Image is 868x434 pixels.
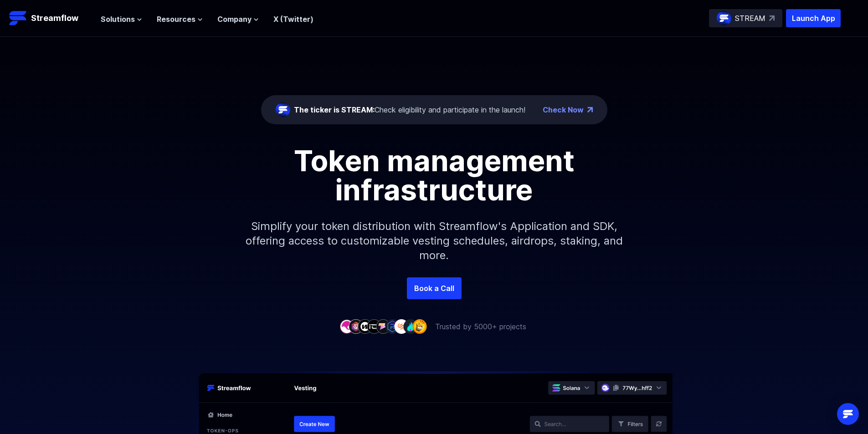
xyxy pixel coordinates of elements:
img: company-1 [339,319,354,333]
a: Check Now [543,104,584,115]
img: company-3 [358,319,372,333]
button: Launch App [786,9,841,27]
button: Company [217,14,259,25]
img: top-right-arrow.png [587,107,593,112]
img: top-right-arrow.svg [769,15,775,21]
img: company-6 [385,319,400,333]
img: company-5 [376,319,390,333]
p: STREAM [735,13,765,24]
div: Check eligibility and participate in the launch! [294,104,525,115]
div: Open Intercom Messenger [837,403,859,425]
button: Resources [157,14,203,25]
img: company-2 [349,319,363,333]
img: streamflow-logo-circle.png [717,11,731,26]
h1: Token management infrastructure [229,146,639,204]
img: Streamflow Logo [9,9,27,27]
img: streamflow-logo-circle.png [276,102,290,117]
img: company-9 [412,319,427,333]
img: company-8 [403,319,418,333]
img: company-7 [394,319,409,333]
a: STREAM [709,9,782,27]
a: X (Twitter) [273,15,313,24]
span: Company [217,14,252,25]
img: company-4 [367,319,381,333]
a: Book a Call [407,277,462,299]
p: Streamflow [31,12,78,25]
span: Solutions [101,14,135,25]
a: Streamflow [9,9,92,27]
span: Resources [157,14,195,25]
p: Simplify your token distribution with Streamflow's Application and SDK, offering access to custom... [238,204,630,277]
p: Trusted by 5000+ projects [435,321,526,332]
span: The ticker is STREAM: [294,105,375,114]
button: Solutions [101,14,142,25]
